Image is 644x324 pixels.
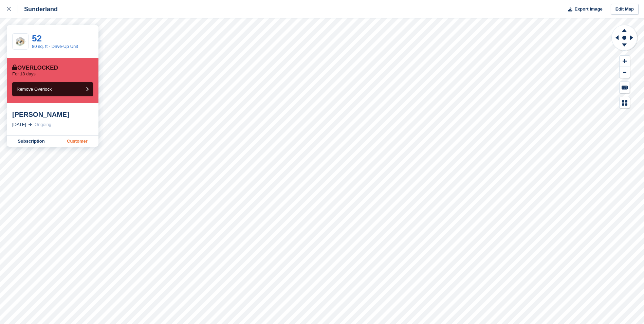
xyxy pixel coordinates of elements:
a: 80 sq. ft - Drive-Up Unit [32,44,78,49]
img: arrow-right-light-icn-cde0832a797a2874e46488d9cf13f60e5c3a73dbe684e267c42b8395dfbc2abf.svg [29,123,32,126]
button: Zoom Out [620,67,630,78]
div: Overlocked [12,65,58,71]
a: 52 [32,33,42,43]
div: [DATE] [12,121,26,128]
p: For 18 days [12,71,36,77]
a: Edit Map [611,4,639,15]
span: Remove Overlock [17,87,52,92]
button: Zoom In [620,56,630,67]
span: Export Image [574,6,602,13]
a: Customer [56,136,98,147]
div: Ongoing [35,121,51,128]
div: Sunderland [18,5,58,13]
button: Export Image [564,4,603,15]
a: Subscription [7,136,56,147]
div: [PERSON_NAME] [12,110,93,119]
img: SCA-80sqft.jpg [13,36,28,47]
button: Remove Overlock [12,82,93,96]
button: Keyboard Shortcuts [620,82,630,93]
button: Map Legend [620,97,630,108]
